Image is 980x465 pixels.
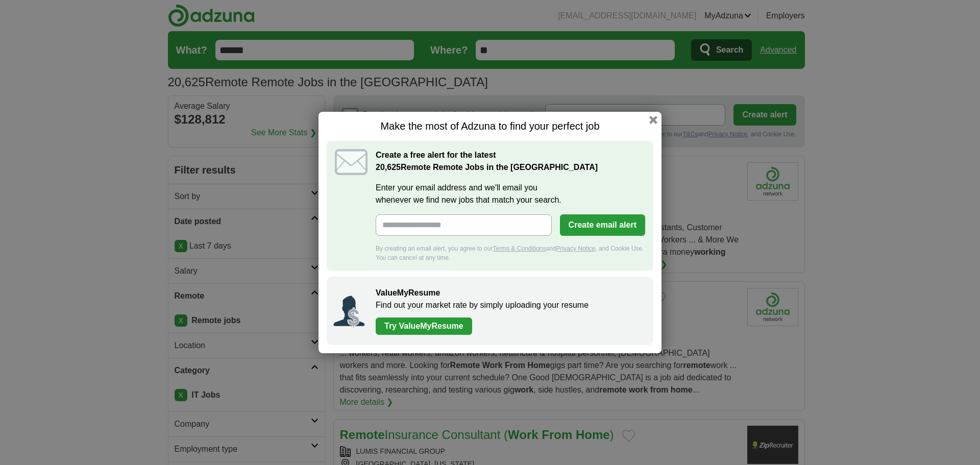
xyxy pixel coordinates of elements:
div: By creating an email alert, you agree to our and , and Cookie Use. You can cancel at any time. [376,244,645,262]
h1: Make the most of Adzuna to find your perfect job [327,120,653,133]
strong: Remote Remote Jobs in the [GEOGRAPHIC_DATA] [376,163,598,172]
button: Create email alert [560,214,645,236]
img: icon_email.svg [335,149,367,175]
span: 20,625 [376,161,401,174]
a: Privacy Notice [556,245,596,252]
h2: ValueMyResume [376,287,643,299]
a: Try ValueMyResume [376,317,472,335]
p: Find out your market rate by simply uploading your resume [376,299,643,311]
h2: Create a free alert for the latest [376,149,645,174]
a: Terms & Conditions [493,245,546,252]
label: Enter your email address and we'll email you whenever we find new jobs that match your search. [376,182,645,206]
